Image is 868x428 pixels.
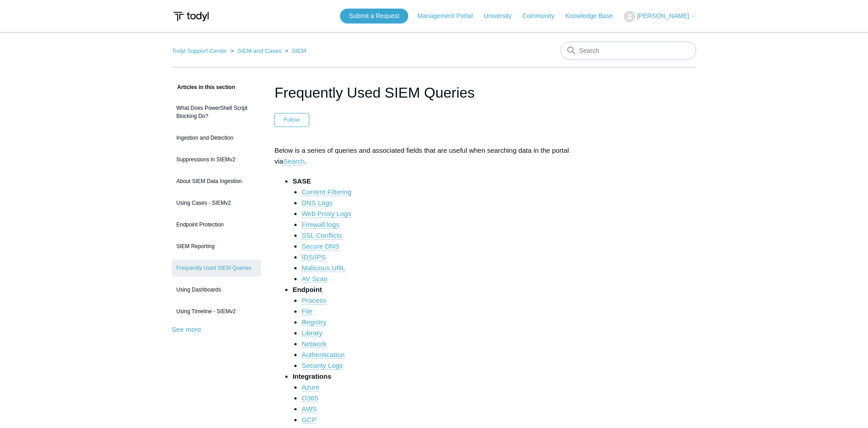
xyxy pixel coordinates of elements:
a: Management Portal [418,11,482,21]
a: Suppressions in SIEMv2 [172,151,261,168]
a: Secure DNS [302,242,339,250]
a: SSL Conflicts [302,231,342,240]
a: Malicious URL [302,264,345,272]
a: Security Logs [302,362,343,370]
li: SIEM [283,47,306,54]
li: SIEM and Cases [229,47,283,54]
a: Using Cases - SIEMv2 [172,194,261,212]
a: Registry [302,318,326,326]
a: Submit a Request [340,9,408,24]
span: Articles in this section [172,84,235,90]
a: Community [523,11,564,21]
a: About SIEM Data Ingestion [172,173,261,190]
a: Using Timeline - SIEMv2 [172,303,261,320]
a: AWS [302,405,317,413]
a: Frequently Used SIEM Queries [172,259,261,277]
p: Below is a series of queries and associated fields that are useful when searching data in the por... [274,145,594,167]
a: SIEM and Cases [237,47,282,54]
a: SIEM [292,47,306,54]
strong: Integrations [292,372,331,380]
a: SIEM Reporting [172,238,261,255]
a: Firewall logs [302,221,339,229]
a: File [302,307,312,315]
a: Authentication [302,351,344,359]
a: Knowledge Base [566,11,622,21]
a: What Does PowerShell Script Blocking Do? [172,99,261,125]
button: Follow Article [274,113,309,127]
a: Process [302,296,326,305]
a: GCP [302,416,316,424]
a: Endpoint Protection [172,216,261,233]
li: Todyl Support Center [172,47,229,54]
a: Content Filtering [302,188,351,196]
a: O365 [302,394,318,402]
a: Todyl Support Center [172,47,227,54]
a: Azure [302,383,319,391]
button: [PERSON_NAME] [624,11,696,22]
a: IDS/IPS [302,253,325,261]
a: AV Scan [302,275,327,283]
a: Ingestion and Detection [172,129,261,146]
a: DNS Logs [302,199,332,207]
a: University [484,11,520,21]
span: [PERSON_NAME] [637,12,689,19]
strong: Endpoint [292,286,322,293]
a: Search [283,157,305,165]
h1: Frequently Used SIEM Queries [274,82,594,103]
img: Todyl Support Center Help Center home page [172,8,210,25]
a: Network [302,340,326,348]
a: Library [302,329,322,337]
input: Search [561,42,696,60]
a: See more [172,325,201,333]
a: Using Dashboards [172,281,261,298]
strong: SASE [292,177,311,185]
a: Web Proxy Logs [302,210,351,218]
